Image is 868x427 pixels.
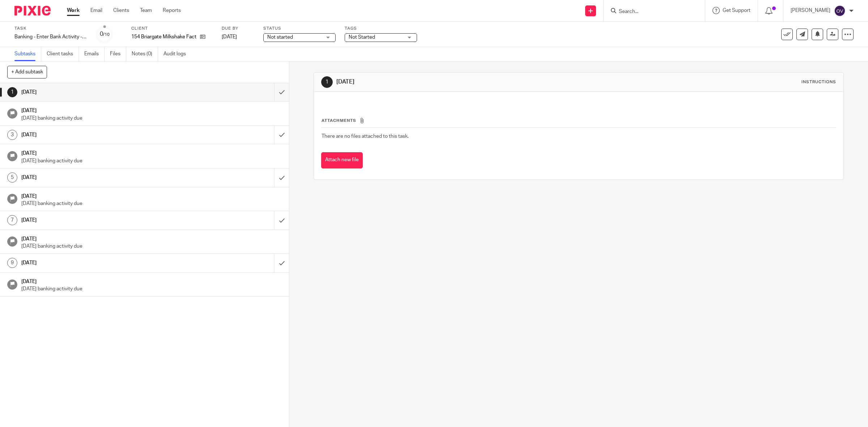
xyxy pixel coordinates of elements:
[200,34,205,39] i: Open client page
[21,215,185,226] h1: [DATE]
[21,257,185,268] h1: [DATE]
[131,33,196,40] p: 154 Briargate Milkshake Factory
[140,7,152,14] a: Team
[618,9,683,15] input: Search
[21,276,282,285] h1: [DATE]
[274,83,289,101] div: Mark as done
[14,26,87,31] label: Task
[14,47,41,61] a: Subtasks
[163,7,181,14] a: Reports
[263,26,336,31] label: Status
[7,66,47,78] button: + Add subtask
[827,29,838,40] a: Reassign task
[834,5,846,17] img: svg%3E
[222,26,254,31] label: Due by
[723,8,750,13] span: Get Support
[274,211,289,229] div: Mark as done
[21,285,282,293] p: [DATE] banking activity due
[274,254,289,272] div: Mark as done
[21,148,282,157] h1: [DATE]
[7,258,17,268] div: 9
[321,152,363,168] button: Attach new file
[84,47,105,61] a: Emails
[322,134,409,139] span: There are no files attached to this task.
[21,172,185,183] h1: [DATE]
[67,7,80,14] a: Work
[7,215,17,225] div: 7
[47,47,79,61] a: Client tasks
[321,76,333,88] div: 1
[322,119,356,123] span: Attachments
[7,130,17,140] div: 3
[163,47,191,61] a: Audit logs
[267,35,293,40] span: Not started
[336,78,594,86] h1: [DATE]
[21,87,185,98] h1: [DATE]
[7,172,17,183] div: 5
[100,30,110,38] div: 0
[103,33,110,37] small: /10
[110,47,126,61] a: Files
[21,129,185,140] h1: [DATE]
[21,157,282,165] p: [DATE] banking activity due
[21,105,282,114] h1: [DATE]
[21,243,282,250] p: [DATE] banking activity due
[21,200,282,207] p: [DATE] banking activity due
[801,79,836,85] div: Instructions
[14,6,51,16] img: Pixie
[132,47,158,61] a: Notes (0)
[21,115,282,122] p: [DATE] banking activity due
[812,29,823,40] button: Snooze task
[345,26,417,31] label: Tags
[14,33,87,40] div: Banking - Enter Bank Activity - week 39
[90,7,102,14] a: Email
[796,29,808,40] a: Send new email to 154 Briargate Milkshake Factory
[21,234,282,243] h1: [DATE]
[222,34,237,39] span: [DATE]
[274,168,289,187] div: Mark as done
[21,191,282,200] h1: [DATE]
[131,26,213,31] label: Client
[274,126,289,144] div: Mark as done
[349,35,375,40] span: Not Started
[791,7,830,14] p: [PERSON_NAME]
[7,87,17,97] div: 1
[113,7,129,14] a: Clients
